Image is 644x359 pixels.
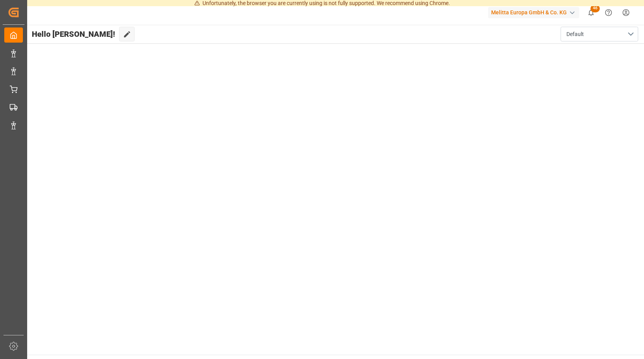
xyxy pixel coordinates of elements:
span: Hello [PERSON_NAME]! [32,27,115,41]
div: Melitta Europa GmbH & Co. KG [488,7,579,18]
span: Default [566,30,584,38]
button: Melitta Europa GmbH & Co. KG [488,5,582,20]
button: open menu [561,27,638,41]
span: 46 [590,5,600,12]
button: show 46 new notifications [582,4,600,21]
button: Help Center [600,4,617,21]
